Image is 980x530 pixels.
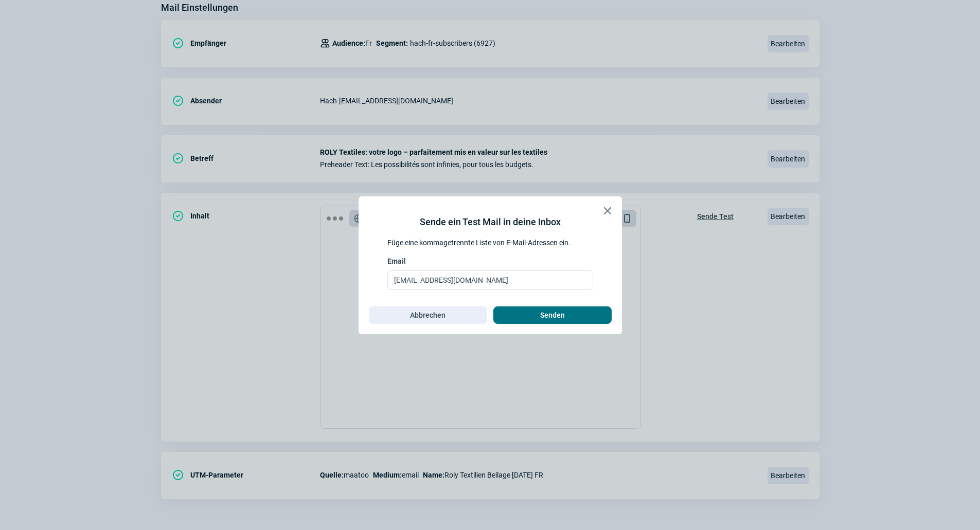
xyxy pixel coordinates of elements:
[387,237,593,248] div: Füge eine kommagetrennte Liste von E-Mail-Adressen ein.
[387,256,406,266] span: Email
[410,307,446,323] span: Abbrechen
[493,306,612,324] button: Senden
[540,307,565,323] span: Senden
[369,306,487,324] button: Abbrechen
[387,270,593,290] input: Email
[420,215,561,229] div: Sende ein Test Mail in deine Inbox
